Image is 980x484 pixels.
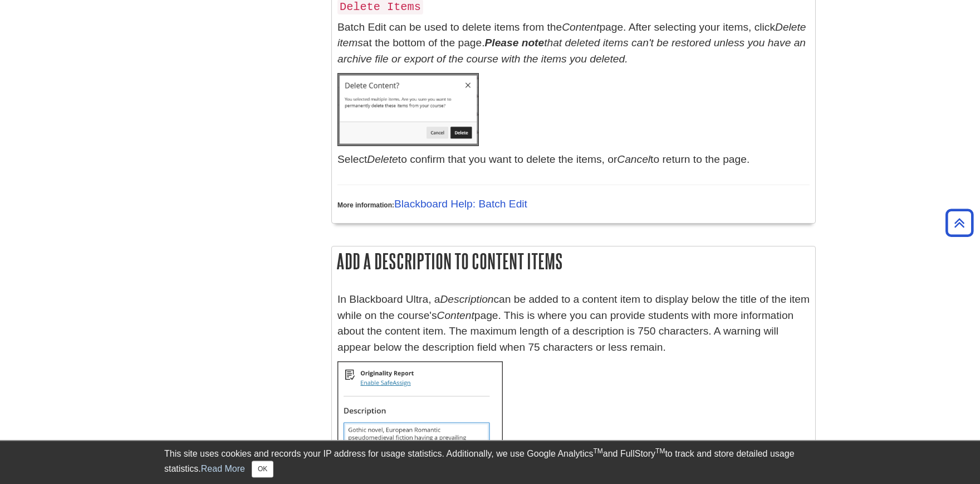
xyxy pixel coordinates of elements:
[617,153,650,165] em: Cancel
[942,215,977,230] a: Back to Top
[337,292,810,356] p: In Blackboard Ultra, a can be added to a content item to display below the title of the item whil...
[655,447,665,455] sup: TM
[440,293,494,305] em: Description
[337,20,810,67] p: Batch Edit can be used to delete items from the page. After selecting your items, click at the bo...
[337,201,394,209] span: More information:
[485,37,545,49] strong: Please note
[437,309,474,321] em: Content
[201,463,245,473] a: Read More
[394,198,527,210] a: Blackboard Help: Batch Edit
[593,447,602,455] sup: TM
[164,447,816,477] div: This site uses cookies and records your IP address for usage statistics. Additionally, we use Goo...
[337,73,479,146] img: Delete Content via Batch Edit
[252,461,273,477] button: Close
[332,246,815,276] h2: Add a Description to Content Items
[367,153,398,165] em: Delete
[562,21,599,33] em: Content
[337,37,806,65] em: that deleted items can't be restored unless you have an archive file or export of the course with...
[337,152,810,168] p: Select to confirm that you want to delete the items, or to return to the page.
